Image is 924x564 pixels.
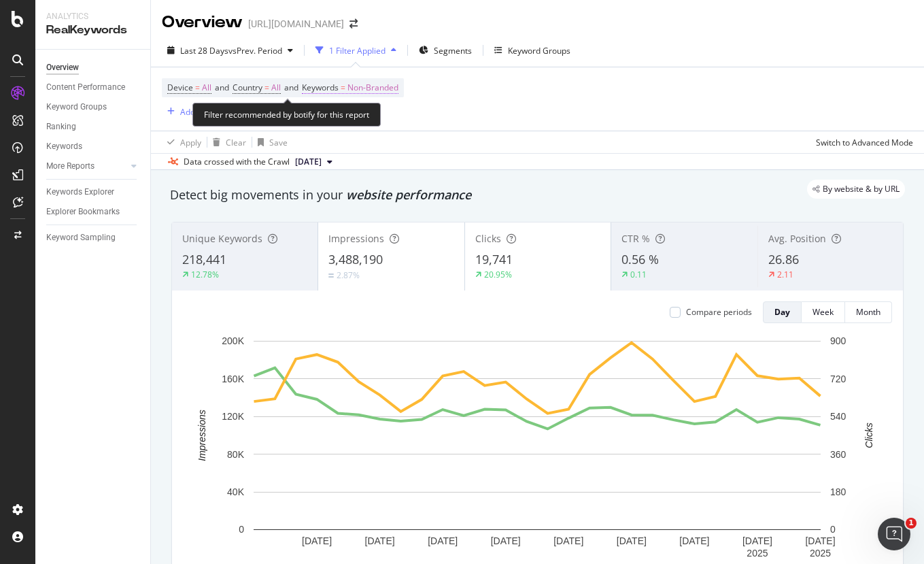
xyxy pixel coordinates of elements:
[863,422,874,448] text: Clicks
[46,61,141,75] a: Overview
[830,374,846,384] text: 720
[46,139,141,154] a: Keywords
[162,131,201,153] button: Apply
[428,535,458,546] text: [DATE]
[46,185,114,199] div: Keywords Explorer
[46,11,139,22] div: Analytics
[337,269,360,281] div: 2.87%
[768,251,799,267] span: 26.86
[484,269,512,280] div: 20.95%
[162,103,216,120] button: Add Filter
[489,39,576,61] button: Keyword Groups
[830,524,836,535] text: 0
[878,518,910,550] iframe: Intercom live chat
[222,335,244,346] text: 200K
[46,231,116,245] div: Keyword Sampling
[906,518,917,529] span: 1
[46,100,141,114] a: Keyword Groups
[413,39,477,61] button: Segments
[310,39,402,61] button: 1 Filter Applied
[284,82,298,93] span: and
[239,524,244,535] text: 0
[830,335,846,346] text: 900
[621,232,650,245] span: CTR %
[271,78,281,97] span: All
[228,45,282,56] span: vs Prev. Period
[184,156,290,168] div: Data crossed with the Crawl
[777,269,793,280] div: 2.11
[328,251,383,267] span: 3,488,190
[233,82,262,93] span: Country
[475,232,501,245] span: Clicks
[46,205,141,219] a: Explorer Bookmarks
[264,82,269,93] span: =
[302,535,332,546] text: [DATE]
[302,82,339,93] span: Keywords
[328,232,384,245] span: Impressions
[328,273,334,278] img: Equal
[222,411,244,422] text: 120K
[553,535,583,546] text: [DATE]
[349,19,358,29] div: arrow-right-arrow-left
[434,45,472,56] span: Segments
[830,411,846,422] text: 540
[807,180,905,199] div: legacy label
[46,22,139,38] div: RealKeywords
[226,137,246,148] div: Clear
[180,45,228,56] span: Last 28 Days
[182,232,262,245] span: Unique Keywords
[46,80,125,95] div: Content Performance
[329,45,386,56] div: 1 Filter Applied
[475,251,513,267] span: 19,741
[248,17,344,31] div: [URL][DOMAIN_NAME]
[192,103,381,127] div: Filter recommended by botify for this report
[630,269,647,280] div: 0.11
[742,535,772,546] text: [DATE]
[290,154,338,170] button: [DATE]
[810,131,913,153] button: Switch to Advanced Mode
[215,82,229,93] span: and
[365,535,395,546] text: [DATE]
[46,80,141,95] a: Content Performance
[747,548,768,559] text: 2025
[46,120,76,134] div: Ranking
[763,301,802,323] button: Day
[202,78,211,97] span: All
[830,449,846,460] text: 360
[182,251,226,267] span: 218,441
[252,131,288,153] button: Save
[830,486,846,497] text: 180
[816,137,913,148] div: Switch to Advanced Mode
[341,82,345,93] span: =
[195,82,200,93] span: =
[617,535,647,546] text: [DATE]
[180,137,201,148] div: Apply
[207,131,246,153] button: Clear
[46,231,141,245] a: Keyword Sampling
[508,45,570,56] div: Keyword Groups
[768,232,826,245] span: Avg. Position
[162,39,298,61] button: Last 28 DaysvsPrev. Period
[810,548,831,559] text: 2025
[46,61,79,75] div: Overview
[167,82,193,93] span: Device
[191,269,219,280] div: 12.78%
[774,306,790,318] div: Day
[46,185,141,199] a: Keywords Explorer
[295,156,322,168] span: 2025 Aug. 9th
[856,306,880,318] div: Month
[196,410,207,461] text: Impressions
[269,137,288,148] div: Save
[46,205,120,219] div: Explorer Bookmarks
[679,535,709,546] text: [DATE]
[621,251,659,267] span: 0.56 %
[46,100,107,114] div: Keyword Groups
[46,139,82,154] div: Keywords
[347,78,398,97] span: Non-Branded
[686,306,752,318] div: Compare periods
[227,449,245,460] text: 80K
[491,535,521,546] text: [DATE]
[802,301,845,323] button: Week
[823,185,900,193] span: By website & by URL
[46,159,95,173] div: More Reports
